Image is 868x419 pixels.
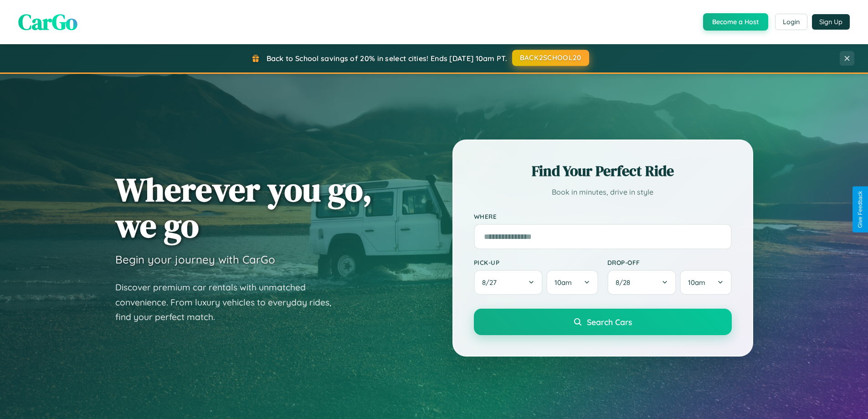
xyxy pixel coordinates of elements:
span: 8 / 27 [482,278,501,287]
span: Search Cars [587,317,632,327]
button: Become a Host [703,13,768,31]
h1: Wherever you go, we go [115,171,372,243]
p: Discover premium car rentals with unmatched convenience. From luxury vehicles to everyday rides, ... [115,280,343,325]
button: Search Cars [474,309,732,335]
h3: Begin your journey with CarGo [115,253,275,266]
h2: Find Your Perfect Ride [474,161,732,181]
span: 10am [688,278,705,287]
span: 8 / 28 [616,278,635,287]
p: Book in minutes, drive in style [474,186,732,199]
div: Give Feedback [857,191,863,228]
label: Pick-up [474,259,598,266]
label: Drop-off [607,259,732,266]
button: Sign Up [812,14,850,30]
button: 8/28 [607,270,677,295]
button: BACK2SCHOOL20 [512,50,589,66]
label: Where [474,212,732,220]
button: 10am [680,270,731,295]
button: Login [775,14,807,30]
button: 8/27 [474,270,543,295]
span: Back to School savings of 20% in select cities! Ends [DATE] 10am PT. [267,54,507,63]
button: 10am [546,270,598,295]
span: CarGo [18,7,77,37]
span: 10am [555,278,572,287]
